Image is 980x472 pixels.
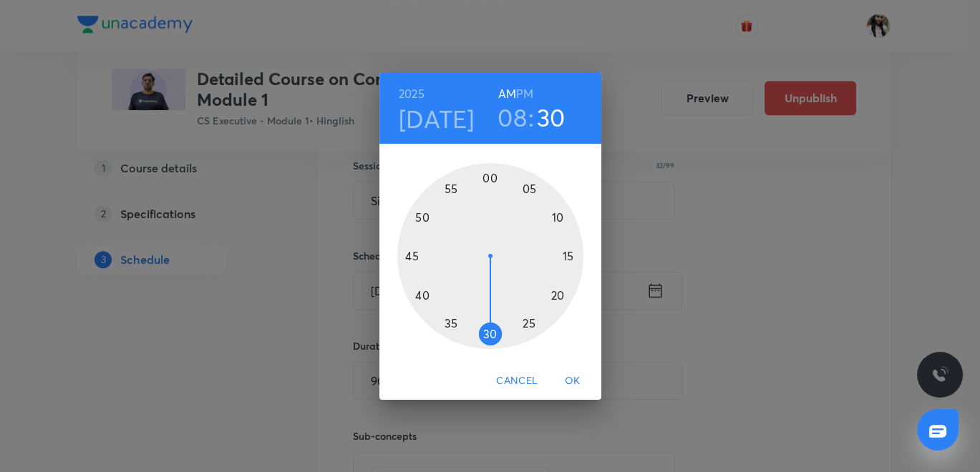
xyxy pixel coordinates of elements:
button: AM [498,84,516,104]
button: 30 [537,102,566,132]
button: Cancel [490,368,543,394]
span: OK [556,372,590,390]
button: 08 [498,102,527,132]
button: [DATE] [399,104,475,134]
button: PM [516,84,533,104]
h3: : [528,102,534,132]
button: OK [550,368,596,394]
span: Cancel [496,372,538,390]
button: 2025 [399,84,424,104]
